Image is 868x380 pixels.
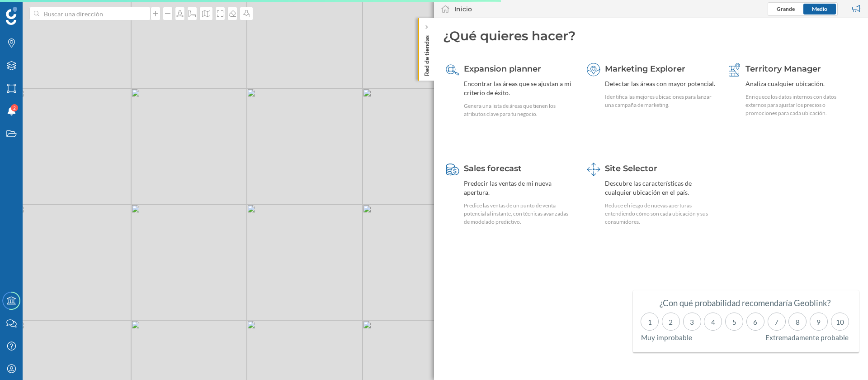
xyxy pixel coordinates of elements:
[641,313,659,331] div: 1
[464,179,575,197] div: Predecir las ventas de mi nueva apertura.
[464,202,575,226] div: Predice las ventas de un punto de venta potencial al instante, con técnicas avanzadas de modelado...
[745,93,856,117] div: Enriquece los datos internos con datos externos para ajustar los precios o promociones para cada ...
[446,163,459,176] img: sales-forecast.svg
[464,64,541,74] span: Expansion planner
[464,102,575,118] div: Genera una lista de áreas que tienen los atributos clave para tu negocio.
[704,313,722,331] div: 4
[768,313,786,331] div: 7
[745,79,856,88] div: Analiza cualquier ubicación.
[605,164,657,173] span: Site Selector
[727,63,741,77] img: territory-manager.svg
[810,313,828,331] div: 9
[13,103,16,112] span: 2
[605,93,716,109] div: Identifica las mejores ubicaciones para lanzar una campaña de marketing.
[745,64,821,74] span: Territory Manager
[605,79,716,88] div: Detectar las áreas con mayor potencial.
[454,5,472,14] div: Inicio
[587,63,600,77] img: explorer.svg
[662,313,680,331] div: 2
[812,5,827,12] span: Medio
[777,5,795,12] span: Grande
[788,313,807,331] div: 8
[6,7,17,25] img: Geoblink Logo
[683,313,701,331] div: 3
[641,333,692,342] span: Muy improbable
[587,163,600,176] img: dashboards-manager.svg
[605,64,685,74] span: Marketing Explorer
[831,313,849,331] div: 10
[605,202,716,226] div: Reduce el riesgo de nuevas aperturas entendiendo cómo son cada ubicación y sus consumidores.
[765,333,849,342] span: Extremadamente probable
[464,164,522,173] span: Sales forecast
[446,63,459,77] img: search-areas.svg
[443,27,859,44] div: ¿Qué quieres hacer?
[464,79,575,97] div: Encontrar las áreas que se ajustan a mi criterio de éxito.
[639,298,850,308] div: ¿Con qué probabilidad recomendaría Geoblink?
[422,32,431,76] p: Red de tiendas
[746,313,764,331] div: 6
[725,313,743,331] div: 5
[605,179,716,197] div: Descubre las características de cualquier ubicación en el país.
